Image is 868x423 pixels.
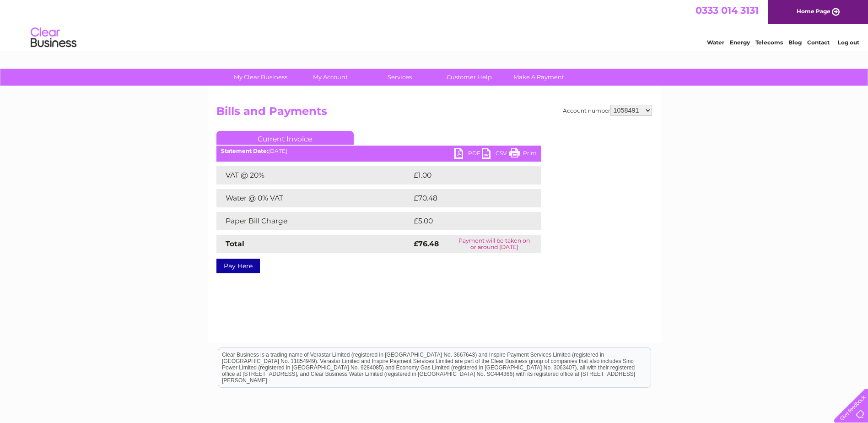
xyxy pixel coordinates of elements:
[482,148,509,161] a: CSV
[216,212,411,230] td: Paper Bill Charge
[454,148,482,161] a: PDF
[411,189,523,207] td: £70.48
[788,39,802,46] a: Blog
[216,105,652,122] h2: Bills and Payments
[563,105,652,116] div: Account number
[216,131,354,145] a: Current Invoice
[431,69,507,86] a: Customer Help
[223,69,298,86] a: My Clear Business
[216,189,411,207] td: Water @ 0% VAT
[221,147,268,154] b: Statement Date:
[226,239,244,248] strong: Total
[838,39,859,46] a: Log out
[362,69,437,86] a: Services
[695,5,759,16] a: 0333 014 3131
[755,39,783,46] a: Telecoms
[411,166,519,184] td: £1.00
[216,166,411,184] td: VAT @ 20%
[30,24,77,52] img: logo.png
[707,39,724,46] a: Water
[730,39,750,46] a: Energy
[447,235,541,253] td: Payment will be taken on or around [DATE]
[509,148,537,161] a: Print
[216,259,260,273] a: Pay Here
[411,212,520,230] td: £5.00
[292,69,368,86] a: My Account
[218,5,651,44] div: Clear Business is a trading name of Verastar Limited (registered in [GEOGRAPHIC_DATA] No. 3667643...
[501,69,577,86] a: Make A Payment
[414,239,439,248] strong: £76.48
[216,148,541,154] div: [DATE]
[807,39,830,46] a: Contact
